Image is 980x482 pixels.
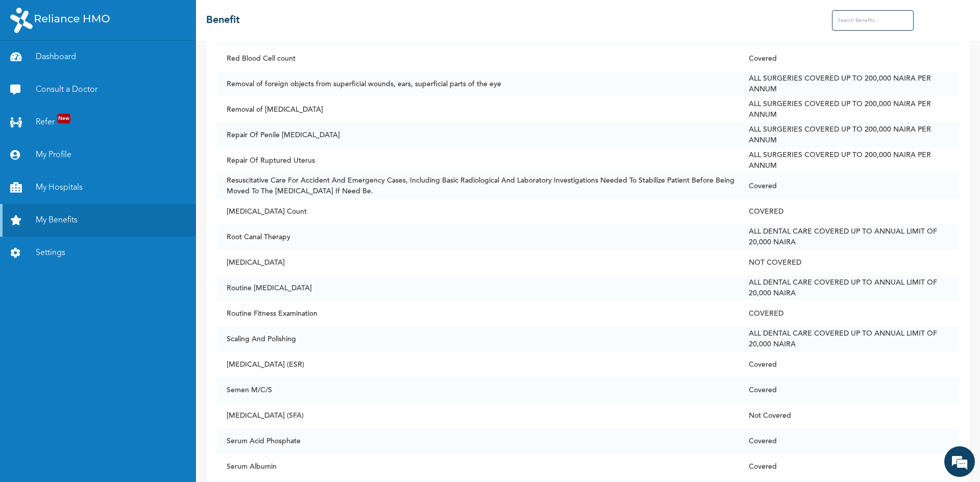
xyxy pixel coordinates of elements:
span: Add emojis [161,354,171,364]
td: Removal of foreign objects from superficial wounds, ears, superficial parts of the eye [216,71,739,97]
td: ALL DENTAL CARE COVERED UP TO ANNUAL LIMIT OF 20,000 NAIRA [739,275,960,301]
td: [MEDICAL_DATA] Count [216,199,739,224]
td: Covered [739,352,960,377]
em: Wave [67,227,80,240]
div: 2:24 PM [28,88,186,119]
td: Not Covered [739,403,960,428]
div: Navigation go back [11,56,27,71]
td: [MEDICAL_DATA] (ESR) [216,352,739,377]
span: Please show this to the provider front desk as proof that the code has been generated, for them t... [20,139,164,184]
td: NOT COVERED [739,250,960,275]
td: Root Canal Therapy [216,224,739,250]
td: COVERED [739,301,960,326]
div: [PERSON_NAME] Web Assistant has ended this chat session 2:24 PM [23,255,177,273]
span: New [57,114,70,123]
td: Covered [739,377,960,403]
td: Repair Of Penile [MEDICAL_DATA] [216,122,739,148]
div: 2:25 PM [28,319,186,349]
td: ALL SURGERIES COVERED UP TO 200,000 NAIRA PER ANNUM [739,148,960,173]
div: 2:24 PM [13,190,171,244]
td: ALL SURGERIES COVERED UP TO 200,000 NAIRA PER ANNUM [739,71,960,97]
div: 2:24 PM [13,135,171,188]
h2: Benefit [206,13,240,28]
td: Removal of [MEDICAL_DATA] [216,97,739,122]
td: Covered [739,46,960,71]
div: Naomi Enrollee Web Assistant [68,51,187,65]
td: ALL SURGERIES COVERED UP TO 200,000 NAIRA PER ANNUM [739,122,960,148]
td: Routine [MEDICAL_DATA] [216,275,739,301]
td: Covered [739,428,960,454]
td: Resuscitative Care For Accident And Emergency Cases, Including Basic Radiological And Laboratory ... [216,173,739,199]
td: [MEDICAL_DATA] (SFA) [216,403,739,428]
div: adedoyinobembe [17,309,181,317]
td: Red Blood Cell count [216,46,739,71]
img: d_794563401_operators_776852000003600019 [34,51,57,77]
span: More actions [162,328,170,337]
textarea: Type your message and hit 'Enter' [5,341,194,377]
span: End chat [175,328,186,337]
div: Enrollee Web App Assistant [68,65,187,77]
input: Search Benefits... [832,10,914,31]
td: Routine Fitness Examination [216,301,739,326]
td: Covered [739,454,960,479]
td: Semen M/C/S [216,377,739,403]
td: Serum Albumin [216,454,739,479]
span: Thank you Adedoyinobembe for contacting Reliance Health. I will now mark this conversation as res... [20,194,164,240]
img: RelianceHMO's Logo [10,8,110,33]
td: COVERED [739,199,960,224]
td: Covered [739,173,960,199]
td: ALL SURGERIES COVERED UP TO 200,000 NAIRA PER ANNUM [739,97,960,122]
div: You reopened the conversation [23,283,177,292]
td: Serum Acid Phosphate [216,428,739,454]
td: Repair Of Ruptured Uterus [216,148,739,173]
td: ALL DENTAL CARE COVERED UP TO ANNUAL LIMIT OF 20,000 NAIRA [739,224,960,250]
div: Minimize live chat window [167,5,192,30]
span: Attach a file [177,354,187,364]
td: [MEDICAL_DATA] [216,250,739,275]
td: Scaling And Polishing [216,326,739,352]
td: ALL DENTAL CARE COVERED UP TO ANNUAL LIMIT OF 20,000 NAIRA [739,326,960,352]
div: [PERSON_NAME] Web Assistant [17,125,186,133]
span: There's a notification of approval in my inbox/app [35,92,179,115]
